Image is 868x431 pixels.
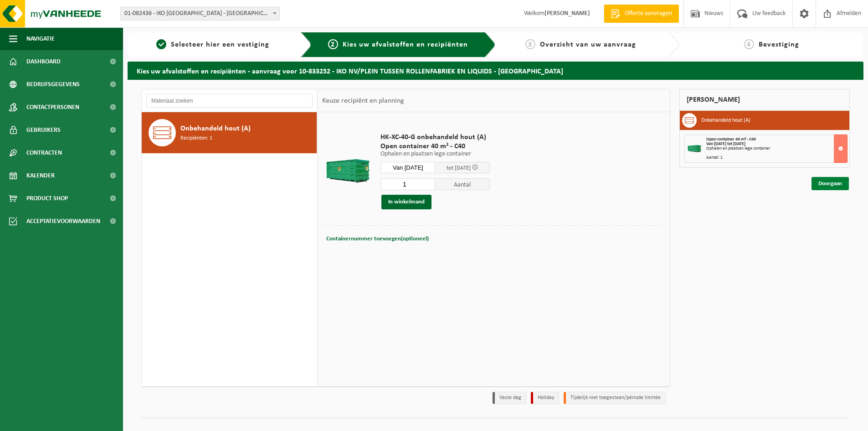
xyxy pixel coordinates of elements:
[706,156,847,160] div: Aantal: 1
[26,73,80,96] span: Bedrijfsgegevens
[706,141,745,146] strong: Van [DATE] tot [DATE]
[328,39,338,49] span: 2
[380,162,435,173] input: Selecteer datum
[26,50,61,73] span: Dashboard
[156,39,166,49] span: 1
[706,146,847,151] div: Ophalen en plaatsen lege container
[132,39,293,50] a: 1Selecteer hier een vestiging
[812,177,849,190] a: Doorgaan
[380,151,490,157] p: Ophalen en plaatsen lege container
[325,233,430,245] button: Containernummer toevoegen(optioneel)
[447,165,471,171] span: tot [DATE]
[318,89,409,112] div: Keuze recipiënt en planning
[142,112,317,153] button: Onbehandeld hout (A) Recipiënten: 1
[759,41,799,48] span: Bevestiging
[26,141,62,164] span: Contracten
[180,123,251,134] span: Onbehandeld hout (A)
[679,89,850,111] div: [PERSON_NAME]
[381,195,431,209] button: In winkelmand
[326,236,429,242] span: Containernummer toevoegen(optioneel)
[525,39,535,49] span: 3
[146,94,313,108] input: Materiaal zoeken
[604,5,679,23] a: Offerte aanvragen
[380,142,490,151] span: Open container 40 m³ - C40
[706,137,756,142] span: Open container 40 m³ - C40
[26,119,61,141] span: Gebruikers
[343,41,468,48] span: Kies uw afvalstoffen en recipiënten
[26,210,100,233] span: Acceptatievoorwaarden
[120,7,280,21] span: 01-082436 - IKO NV - ANTWERPEN
[26,187,68,210] span: Product Shop
[180,134,212,143] span: Recipiënten: 1
[540,41,636,48] span: Overzicht van uw aanvraag
[544,10,590,17] strong: [PERSON_NAME]
[26,27,55,50] span: Navigatie
[121,7,279,20] span: 01-082436 - IKO NV - ANTWERPEN
[564,392,666,404] li: Tijdelijk niet toegestaan/période limitée
[380,133,490,142] span: HK-XC-40-G onbehandeld hout (A)
[531,392,559,404] li: Holiday
[744,39,754,49] span: 4
[171,41,269,48] span: Selecteer hier een vestiging
[26,164,55,187] span: Kalender
[26,96,79,119] span: Contactpersonen
[493,392,526,404] li: Vaste dag
[435,178,490,190] span: Aantal
[622,9,674,18] span: Offerte aanvragen
[701,113,750,128] h3: Onbehandeld hout (A)
[128,62,863,79] h2: Kies uw afvalstoffen en recipiënten - aanvraag voor 10-833252 - IKO NV/PLEIN TUSSEN ROLLENFABRIEK...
